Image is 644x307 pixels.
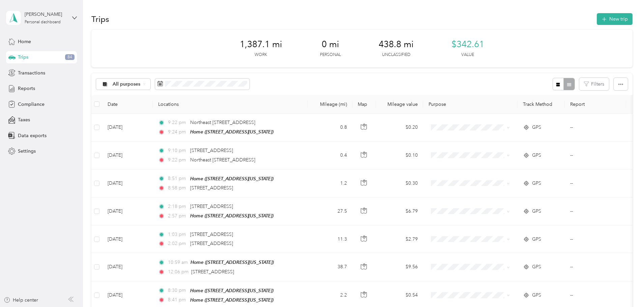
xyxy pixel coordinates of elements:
[565,225,626,253] td: --
[168,203,187,210] span: 2:18 pm
[379,39,414,50] span: 438.8 mi
[376,142,423,169] td: $0.10
[376,197,423,225] td: $6.79
[102,142,153,169] td: [DATE]
[308,197,352,225] td: 27.5
[190,213,273,218] span: Home ([STREET_ADDRESS][US_STATE])
[190,120,255,125] span: Northeast [STREET_ADDRESS]
[190,297,273,303] span: Home ([STREET_ADDRESS][US_STATE])
[308,95,352,114] th: Mileage (mi)
[168,268,188,276] span: 12:06 pm
[376,253,423,281] td: $9.56
[18,116,30,123] span: Taxes
[308,114,352,142] td: 0.8
[382,52,410,58] p: Unclassified
[451,39,484,50] span: $342.61
[168,119,187,126] span: 9:22 pm
[18,69,45,76] span: Transactions
[102,95,153,114] th: Date
[190,232,233,237] span: [STREET_ADDRESS]
[518,95,565,114] th: Track Method
[190,288,273,293] span: Home ([STREET_ADDRESS][US_STATE])
[376,114,423,142] td: $0.20
[168,175,187,182] span: 8:51 pm
[190,148,233,153] span: [STREET_ADDRESS]
[597,13,633,25] button: New trip
[191,269,234,275] span: [STREET_ADDRESS]
[320,52,341,58] p: Personal
[190,176,273,181] span: Home ([STREET_ADDRESS][US_STATE])
[376,170,423,197] td: $0.30
[65,54,75,60] span: 84
[240,39,282,50] span: 1,387.1 mi
[308,225,352,253] td: 11.3
[461,52,474,58] p: Value
[168,287,187,294] span: 8:30 pm
[308,170,352,197] td: 1.2
[579,78,609,90] button: Filters
[190,185,233,191] span: [STREET_ADDRESS]
[153,95,308,114] th: Locations
[102,197,153,225] td: [DATE]
[352,95,376,114] th: Map
[190,157,255,163] span: Northeast [STREET_ADDRESS]
[190,241,233,246] span: [STREET_ADDRESS]
[606,269,644,307] iframe: Everlance-gr Chat Button Frame
[376,95,423,114] th: Mileage value
[376,225,423,253] td: $2.79
[532,180,541,187] span: GPS
[25,20,61,24] div: Personal dashboard
[18,85,35,92] span: Reports
[308,142,352,169] td: 0.4
[168,212,187,220] span: 2:57 pm
[102,170,153,197] td: [DATE]
[168,259,188,266] span: 10:59 am
[18,38,31,45] span: Home
[532,208,541,215] span: GPS
[102,225,153,253] td: [DATE]
[18,54,28,61] span: Trips
[565,197,626,225] td: --
[4,297,38,304] button: Help center
[565,95,626,114] th: Report
[113,82,141,87] span: All purposes
[18,132,47,139] span: Data exports
[190,129,273,134] span: Home ([STREET_ADDRESS][US_STATE])
[191,259,274,265] span: Home ([STREET_ADDRESS][US_STATE])
[532,152,541,159] span: GPS
[168,184,187,192] span: 8:58 pm
[18,101,45,108] span: Compliance
[25,11,67,18] div: [PERSON_NAME]
[168,240,187,247] span: 2:02 pm
[565,253,626,281] td: --
[102,253,153,281] td: [DATE]
[532,124,541,131] span: GPS
[18,148,36,155] span: Settings
[168,128,187,136] span: 9:24 pm
[532,263,541,271] span: GPS
[308,253,352,281] td: 38.7
[423,95,518,114] th: Purpose
[255,52,267,58] p: Work
[168,231,187,238] span: 1:03 pm
[565,142,626,169] td: --
[565,114,626,142] td: --
[91,16,109,23] h1: Trips
[190,204,233,209] span: [STREET_ADDRESS]
[565,170,626,197] td: --
[102,114,153,142] td: [DATE]
[532,236,541,243] span: GPS
[532,291,541,299] span: GPS
[168,156,187,164] span: 9:22 pm
[168,296,187,304] span: 8:41 pm
[168,147,187,154] span: 9:10 pm
[322,39,339,50] span: 0 mi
